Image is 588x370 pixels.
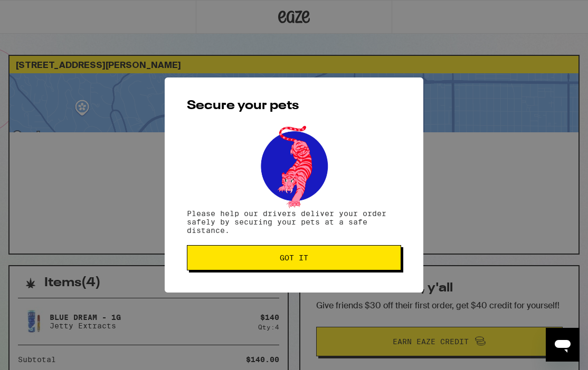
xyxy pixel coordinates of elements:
[546,328,580,362] iframe: Button to launch messaging window
[187,100,401,112] h2: Secure your pets
[187,209,401,235] p: Please help our drivers deliver your order safely by securing your pets at a safe distance.
[187,245,401,270] button: Got it
[251,123,337,209] img: pets
[280,254,308,261] span: Got it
